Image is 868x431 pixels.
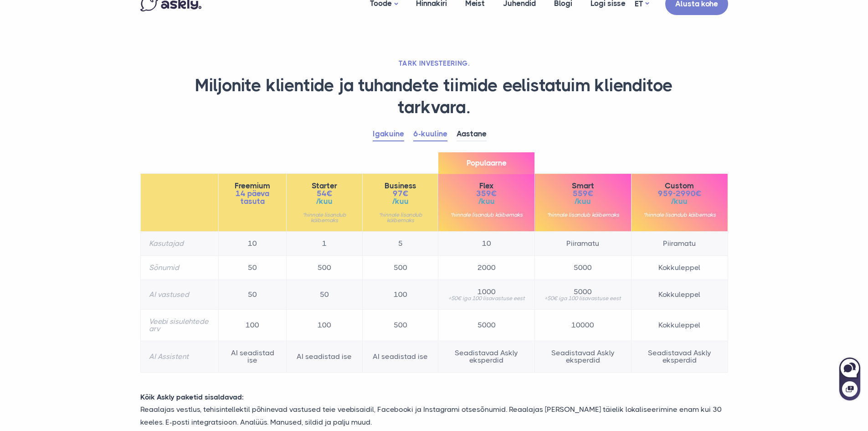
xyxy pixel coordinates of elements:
span: 559€ [543,190,623,197]
p: Reaalajas vestlus, tehisintellektil põhinevad vastused teie veebisaidil, Facebooki ja Instagrami ... [134,403,735,428]
td: AI seadistad ise [362,341,438,373]
td: Piiramatu [535,232,632,256]
td: Seadistavad Askly eksperdid [438,341,535,373]
th: Sõnumid [140,256,218,280]
span: /kuu [371,197,430,205]
span: 97€ [371,190,430,197]
span: /kuu [640,197,719,205]
strong: Kõik Askly paketid sisaldavad: [140,393,244,401]
td: 2000 [438,256,535,280]
small: *hinnale lisandub käibemaks [640,212,719,218]
th: Veebi sisulehtede arv [140,310,218,341]
span: 959-2990€ [640,190,719,197]
td: 500 [362,310,438,341]
td: 10 [218,232,286,256]
span: /kuu [447,197,526,205]
td: 5 [362,232,438,256]
td: Seadistavad Askly eksperdid [631,341,728,373]
h2: TARK INVESTEERING. [140,59,728,68]
td: 1 [287,232,363,256]
a: Aastane [457,127,487,141]
th: Kasutajad [140,232,218,256]
h1: Miljonite klientide ja tuhandete tiimide eelistatuim klienditoe tarkvara. [140,75,728,118]
td: Kokkuleppel [631,310,728,341]
span: Freemium [227,182,278,190]
small: *hinnale lisandub käibemaks [447,212,526,218]
td: 50 [287,280,363,310]
td: Seadistavad Askly eksperdid [535,341,632,373]
td: 500 [362,256,438,280]
span: 54€ [295,190,354,197]
small: *hinnale lisandub käibemaks [543,212,623,218]
td: AI seadistad ise [287,341,363,373]
span: /kuu [543,197,623,205]
small: *hinnale lisandub käibemaks [371,212,430,223]
iframe: Askly chat [838,356,861,401]
td: Piiramatu [631,232,728,256]
span: Business [371,182,430,190]
span: 5000 [543,288,623,296]
span: Kokkuleppel [640,291,719,298]
td: Kokkuleppel [631,256,728,280]
span: Starter [295,182,354,190]
span: Populaarne [438,152,534,174]
a: 6-kuuline [413,127,447,141]
span: Custom [640,182,719,190]
td: 100 [362,280,438,310]
small: *hinnale lisandub käibemaks [295,212,354,223]
td: 10 [438,232,535,256]
td: 10000 [535,310,632,341]
a: Igakuine [373,127,404,141]
td: 100 [218,310,286,341]
small: +50€ iga 100 lisavastuse eest [447,296,526,301]
td: 50 [218,256,286,280]
span: Flex [447,182,526,190]
span: 1000 [447,288,526,296]
span: /kuu [295,197,354,205]
td: 5000 [535,256,632,280]
small: +50€ iga 100 lisavastuse eest [543,296,623,301]
td: 100 [287,310,363,341]
td: 5000 [438,310,535,341]
span: 359€ [447,190,526,197]
th: AI Assistent [140,341,218,373]
td: 50 [218,280,286,310]
td: AI seadistad ise [218,341,286,373]
th: AI vastused [140,280,218,310]
td: 500 [287,256,363,280]
span: Smart [543,182,623,190]
span: 14 päeva tasuta [227,190,278,205]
